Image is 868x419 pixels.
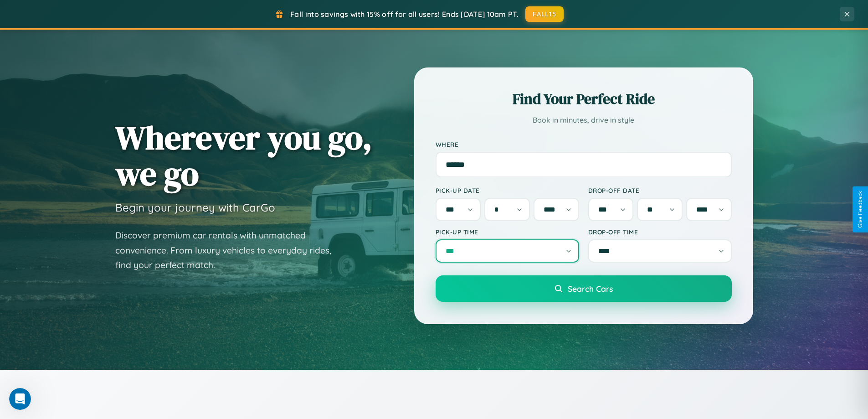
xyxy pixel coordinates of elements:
span: Fall into savings with 15% off for all users! Ends [DATE] 10am PT. [290,10,519,19]
p: Discover premium car rentals with unmatched convenience. From luxury vehicles to everyday rides, ... [115,228,343,273]
p: Book in minutes, drive in style [436,114,732,127]
iframe: Intercom live chat [9,388,31,410]
label: Drop-off Time [588,228,732,236]
label: Pick-up Date [436,186,579,194]
button: Search Cars [436,275,732,302]
label: Pick-up Time [436,228,579,236]
div: Give Feedback [857,191,863,228]
h3: Begin your journey with CarGo [115,201,275,214]
h1: Wherever you go, we go [115,119,372,191]
h2: Find Your Perfect Ride [436,89,732,109]
button: FALL15 [525,6,564,22]
span: Search Cars [568,284,613,294]
label: Drop-off Date [588,186,732,194]
label: Where [436,140,732,148]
